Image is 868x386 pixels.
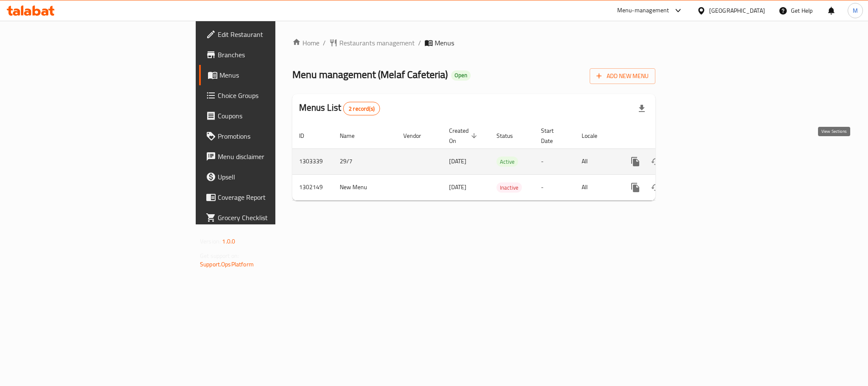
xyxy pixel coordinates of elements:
span: Coverage Report [218,192,334,202]
a: Coverage Report [199,187,341,207]
a: Upsell [199,167,341,187]
span: [DATE] [449,156,466,167]
div: [GEOGRAPHIC_DATA] [709,6,765,15]
a: Menus [199,65,341,85]
span: Name [340,131,366,141]
span: Choice Groups [218,90,334,101]
div: Open [451,70,471,81]
span: [DATE] [449,182,466,193]
th: Actions [618,123,713,149]
a: Choice Groups [199,85,341,106]
a: Edit Restaurant [199,24,341,45]
h2: Menus List [299,101,380,115]
span: Vendor [403,131,432,141]
span: Edit Restaurant [218,29,334,39]
td: New Menu [333,174,397,200]
span: Created On [449,126,480,146]
table: enhanced table [292,123,713,201]
span: Get support on: [200,250,239,261]
a: Branches [199,45,341,65]
span: ID [299,131,315,141]
span: Open [451,72,471,79]
span: Menu disclaimer [218,151,334,162]
span: Menus [435,38,454,48]
a: Coupons [199,106,341,126]
span: Branches [218,50,334,60]
span: Version: [200,236,221,247]
span: Menus [219,70,334,80]
span: Start Date [541,126,565,146]
td: - [534,174,575,200]
div: Total records count [343,102,380,115]
button: more [625,151,646,172]
span: Restaurants management [339,38,415,48]
nav: breadcrumb [292,38,655,48]
div: Inactive [496,182,522,193]
a: Grocery Checklist [199,207,341,228]
span: Locale [582,131,608,141]
span: 1.0.0 [222,236,235,247]
span: Add New Menu [596,71,649,81]
td: All [575,174,618,200]
span: M [853,6,858,15]
span: Menu management ( Melaf Cafeteria ) [292,65,448,84]
span: 2 record(s) [344,105,380,113]
button: Change Status [646,151,666,172]
td: All [575,148,618,174]
span: Coupons [218,111,334,121]
td: 29/7 [333,148,397,174]
span: Status [496,131,524,141]
span: Active [496,157,518,167]
span: Grocery Checklist [218,213,334,223]
td: - [534,148,575,174]
li: / [418,38,421,48]
span: Promotions [218,131,334,141]
div: Menu-management [617,6,669,16]
button: more [625,177,646,198]
a: Restaurants management [329,38,415,48]
div: Active [496,157,518,167]
span: Upsell [218,172,334,182]
a: Support.OpsPlatform [200,259,254,270]
a: Menu disclaimer [199,146,341,167]
button: Add New Menu [590,68,655,84]
span: Inactive [496,183,522,193]
div: Export file [632,98,652,119]
a: Promotions [199,126,341,146]
button: Change Status [646,177,666,198]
